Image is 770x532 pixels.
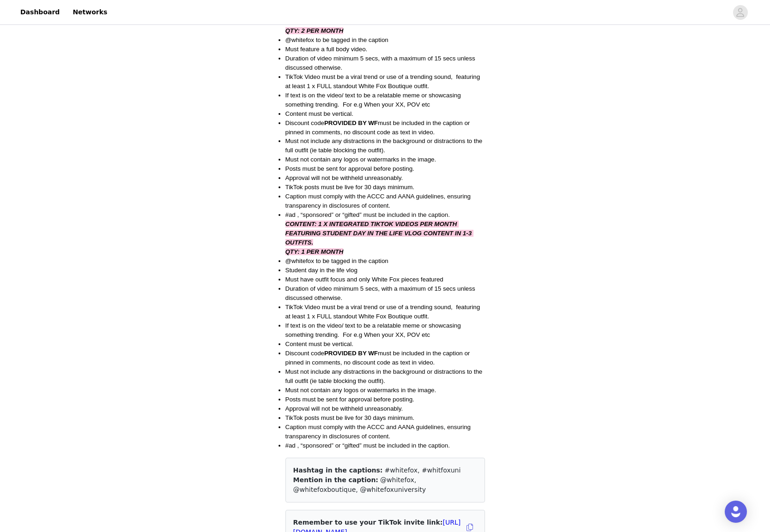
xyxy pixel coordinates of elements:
[285,174,403,181] span: Approval will not be withheld unreasonably.
[285,387,437,394] span: Must not contain any logos or watermarks in the image.
[285,285,477,301] span: Duration of video minimum 5 secs, with a maximum of 15 secs unless discussed otherwise.
[285,257,388,264] span: @whitefox to be tagged in the caption
[285,267,358,274] span: Student day in the life vlog
[285,55,477,71] span: Duration of video minimum 5 secs, with a maximum of 15 secs unless discussed otherwise.
[725,501,747,523] div: Open Intercom Messenger
[285,396,414,403] span: Posts must be sent for approval before posting.
[736,5,745,20] div: avatar
[324,350,378,357] span: PROVIDED BY WF
[285,221,473,246] span: CONTENT: 1 X INTEGRATED TIKTOK VIDEOS PER MONTH FEATURING STUDENT DAY IN THE LIFE VLOG CONTENT IN...
[385,466,461,474] span: #whitefox, #whitfoxuni
[285,120,324,126] span: Discount code
[285,322,463,338] span: If text is on the video/ text to be a relatable meme or showcasing something trending. For e.g Wh...
[285,193,471,209] span: Caption must comply with the ACCC and AANA guidelines, ensuring transparency in disclosures of co...
[293,476,378,484] span: Mention in the caption:
[285,156,437,163] span: Must not contain any logos or watermarks in the image.
[285,73,482,90] span: TikTok Video must be a viral trend or use of a trending sound, featuring at least 1 x FULL stando...
[285,120,472,136] span: must be included in the caption or pinned in comments, no discount code as text in video.
[67,2,113,23] a: Networks
[285,304,482,320] span: TikTok Video must be a viral trend or use of a trending sound, featuring at least 1 x FULL stando...
[285,46,368,53] span: Must feature a full body video.
[285,414,415,421] span: TikTok posts must be live for 30 days minimum.
[324,120,378,126] span: PROVIDED BY WF
[285,92,463,108] span: If text is on the video/ text to be a relatable meme or showcasing something trending. For e.g Wh...
[285,341,353,347] span: Content must be vertical.
[285,137,484,154] span: Must not include any distractions in the background or distractions to the full outfit (ie table ...
[285,110,353,117] span: Content must be vertical.
[285,248,344,255] span: QTY: 1 PER MONTH
[285,405,403,412] span: Approval will not be withheld unreasonably.
[285,211,450,218] span: #ad , “sponsored” or “gifted” must be included in the caption.
[285,165,414,172] span: Posts must be sent for approval before posting.
[285,368,484,384] span: Must not include any distractions in the background or distractions to the full outfit (ie table ...
[15,2,65,23] a: Dashboard
[285,350,472,366] span: must be included in the caption or pinned in comments, no discount code as text in video.
[293,466,383,474] span: Hashtag in the captions:
[293,476,426,493] span: @whitefox, @whitefoxboutique, @whitefoxuniversity
[285,350,324,357] span: Discount code
[285,424,471,440] span: Caption must comply with the ACCC and AANA guidelines, ensuring transparency in disclosures of co...
[285,442,450,449] span: #ad , “sponsored” or “gifted” must be included in the caption.
[285,36,388,43] span: @whitefox to be tagged in the caption
[285,184,415,191] span: TikTok posts must be live for 30 days minimum.
[285,276,443,283] span: Must have outfit focus and only White Fox pieces featured
[285,27,344,34] span: QTY: 2 PER MONTH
